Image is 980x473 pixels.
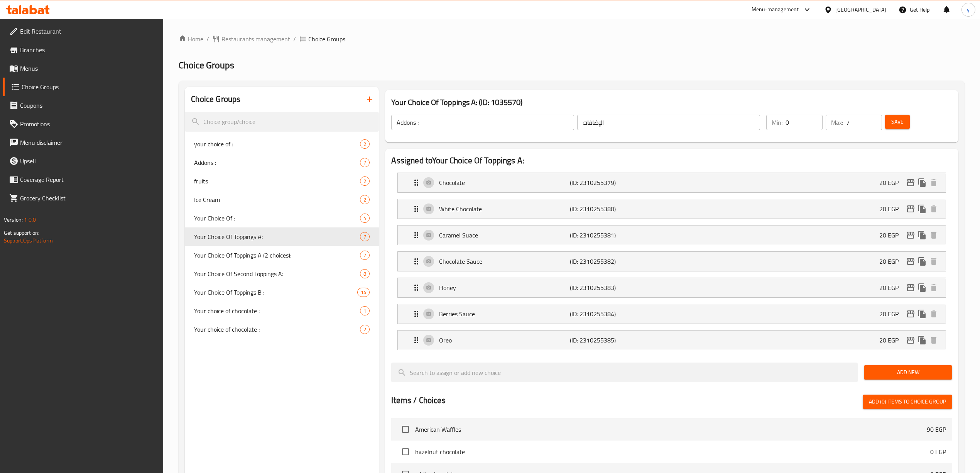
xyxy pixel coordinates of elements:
[398,304,945,324] div: Expand
[391,363,858,382] input: search
[360,325,370,334] div: Choices
[391,96,952,109] h3: Your Choice Of Toppings A: (ID: 1035570)
[415,425,926,434] span: American Waffles
[916,334,928,346] button: duplicate
[928,229,939,241] button: delete
[439,283,570,292] p: Honey
[967,5,970,14] span: y
[398,278,945,297] div: Expand
[391,196,952,222] li: Expand
[905,308,916,320] button: edit
[185,246,379,264] div: Your Choice Of Toppings A (2 choices):7
[415,447,930,456] span: hazelnut chocolate
[185,172,379,190] div: fruits2
[879,178,905,187] p: 20 EGP
[185,112,379,132] input: search
[357,288,370,297] div: Choices
[928,177,939,188] button: delete
[391,222,952,248] li: Expand
[570,231,657,240] p: (ID: 2310255381)
[916,203,928,215] button: duplicate
[928,334,939,346] button: delete
[439,204,570,214] p: White Chocolate
[3,115,164,133] a: Promotions
[20,45,157,54] span: Branches
[194,176,360,186] span: fruits
[360,252,369,259] span: 7
[831,118,843,127] p: Max:
[360,139,370,149] div: Choices
[308,34,345,44] span: Choice Groups
[398,225,945,245] div: Expand
[360,306,370,315] div: Choices
[905,282,916,293] button: edit
[360,158,370,167] div: Choices
[221,34,290,44] span: Restaurants management
[570,178,657,187] p: (ID: 2310255379)
[4,228,39,238] span: Get support on:
[185,153,379,172] div: Addons :7
[24,215,36,225] span: 1.0.0
[863,395,952,409] button: Add (0) items to choice group
[20,138,157,147] span: Menu disclaimer
[391,248,952,275] li: Expand
[397,444,414,460] span: Select choice
[879,336,905,345] p: 20 EGP
[891,117,904,127] span: Save
[194,232,360,241] span: Your Choice Of Toppings A:
[360,270,369,278] span: 8
[20,101,157,110] span: Coupons
[928,256,939,267] button: delete
[194,214,360,223] span: Your Choice Of :
[391,155,952,166] h2: Assigned to Your Choice Of Toppings A:
[194,195,360,204] span: Ice Cream
[905,177,916,188] button: edit
[360,176,370,186] div: Choices
[752,5,799,14] div: Menu-management
[397,421,414,437] span: Select choice
[179,34,203,44] a: Home
[194,306,360,315] span: Your choice of chocolate :
[194,288,357,297] span: Your Choice Of Toppings B :
[3,59,164,78] a: Menus
[916,256,928,267] button: duplicate
[3,189,164,207] a: Grocery Checklist
[360,195,370,204] div: Choices
[439,257,570,266] p: Chocolate Sauce
[916,308,928,320] button: duplicate
[360,232,370,241] div: Choices
[360,159,369,166] span: 7
[570,204,657,214] p: (ID: 2310255380)
[391,395,445,406] h2: Items / Choices
[293,34,296,44] li: /
[22,82,157,92] span: Choice Groups
[360,141,369,148] span: 2
[358,289,369,296] span: 14
[398,252,945,271] div: Expand
[398,331,945,350] div: Expand
[570,257,657,266] p: (ID: 2310255382)
[191,93,240,105] h2: Choice Groups
[570,309,657,319] p: (ID: 2310255384)
[194,269,360,278] span: Your Choice Of Second Toppings A:
[927,425,946,434] p: 90 EGP
[885,115,910,129] button: Save
[916,177,928,188] button: duplicate
[360,233,369,241] span: 7
[185,320,379,339] div: Your choice of chocolate :2
[835,5,886,14] div: [GEOGRAPHIC_DATA]
[439,231,570,240] p: Caramel Suace
[20,175,157,184] span: Coverage Report
[3,41,164,59] a: Branches
[185,135,379,153] div: your choice of :2
[928,282,939,293] button: delete
[879,231,905,240] p: 20 EGP
[20,27,157,36] span: Edit Restaurant
[185,302,379,320] div: Your choice of chocolate :1
[916,229,928,241] button: duplicate
[360,307,369,315] span: 1
[360,214,370,223] div: Choices
[905,203,916,215] button: edit
[905,256,916,267] button: edit
[3,152,164,170] a: Upsell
